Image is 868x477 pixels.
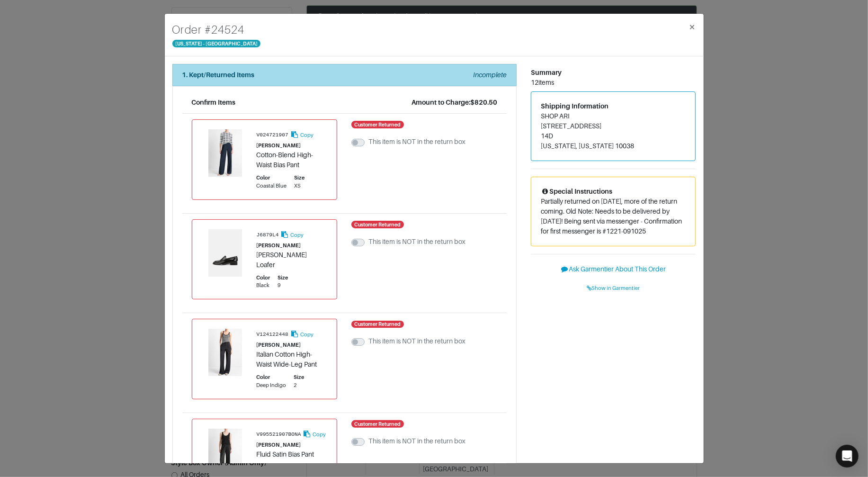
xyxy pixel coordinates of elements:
span: Special Instructions [541,188,612,195]
span: Customer Returned [351,221,404,228]
h4: Order # 24524 [172,21,261,38]
img: Product [202,429,249,476]
button: Copy [303,429,327,440]
div: Deep Indigo [257,381,286,389]
div: Cotton-Blend High-Waist Bias Pant [257,150,328,170]
div: 12 items [531,78,696,88]
div: Color [257,373,286,381]
button: Ask Garmentier About This Order [531,262,696,277]
div: Fluid Satin Bias Pant [257,450,328,459]
label: This item is NOT in the return box [368,336,465,346]
div: 2 [294,381,304,389]
small: Copy [300,132,313,138]
div: 9 [278,281,288,289]
button: Close [681,14,704,40]
a: Show in Garmentier [531,280,696,295]
div: [PERSON_NAME] Loafer [257,250,328,270]
p: Partially returned on [DATE], more of the return coming. Old Note: Needs to be delivered by [DATE... [541,197,686,236]
small: V024721907 [257,132,288,138]
div: Size [295,174,305,182]
small: Copy [313,432,326,437]
div: Summary [531,68,696,78]
strong: 1. Kept/Returned Items [182,71,255,79]
small: [PERSON_NAME] [257,442,301,448]
div: Color [257,463,270,471]
img: Product [202,329,249,376]
span: Shipping Information [541,102,608,110]
div: Amount to Charge: $820.50 [412,98,497,108]
small: J6879L4 [257,232,279,238]
label: This item is NOT in the return box [368,436,465,446]
div: XS [295,182,305,190]
span: Show in Garmentier [587,285,640,291]
small: V995521907BONA [257,432,301,437]
button: Copy [280,229,304,240]
div: Black [257,281,270,289]
small: Copy [300,332,313,337]
div: Italian Cotton High-Waist Wide-Leg Pant [257,350,328,369]
span: Customer Returned [351,321,404,328]
div: Color [257,174,287,182]
span: × [689,20,696,33]
div: Coastal Blue [257,182,287,190]
div: Size [278,274,288,282]
img: Product [202,129,249,177]
small: V124122448 [257,332,288,337]
small: [PERSON_NAME] [257,342,301,348]
em: Incomplete [473,71,507,79]
small: Copy [291,232,304,238]
span: Customer Returned [351,121,404,128]
span: Customer Returned [351,420,404,428]
button: Copy [290,129,314,140]
div: Size [294,373,304,381]
address: SHOP ARI [STREET_ADDRESS] 14D [US_STATE], [US_STATE] 10038 [541,111,686,151]
div: Confirm Items [192,98,236,108]
label: This item is NOT in the return box [368,137,465,147]
div: Color [257,274,270,282]
label: This item is NOT in the return box [368,237,465,247]
div: Open Intercom Messenger [836,445,859,468]
button: Copy [290,329,314,340]
small: [PERSON_NAME] [257,243,301,248]
small: [PERSON_NAME] [257,143,301,148]
span: [US_STATE] - [GEOGRAPHIC_DATA] [172,40,261,47]
div: Size [278,463,288,471]
img: Product [202,229,249,277]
